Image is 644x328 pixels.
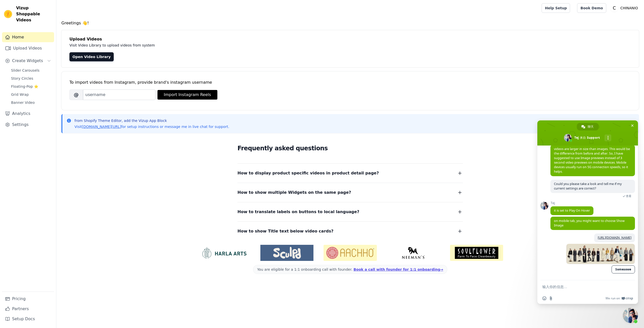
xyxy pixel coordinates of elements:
button: Create Widgets [2,56,54,66]
a: Open Video Library [69,52,114,61]
h4: Upload Videos [69,36,631,42]
span: Story Circles [11,76,33,81]
a: Setup Docs [2,314,54,324]
span: 关闭聊天 [630,123,635,128]
a: Somesowe [612,265,635,273]
span: it is set to Play On Hover [554,208,590,213]
p: CHINANIO [618,4,640,13]
span: We run on [606,296,620,300]
button: How to show multiple Widgets on the same page? [237,189,463,196]
button: How to show Title text below video cards? [237,228,463,235]
a: Analytics [2,109,54,119]
img: HarlaArts [197,247,250,259]
div: 关闭聊天 [623,308,638,323]
span: Could you please take a look and tell me if my current settings are correct? [554,182,622,191]
span: Create Widgets [12,58,43,64]
a: Pricing [2,294,54,304]
span: Grid Wrap [11,92,29,97]
img: Soulflower [450,245,503,261]
input: username [83,89,155,100]
a: [DOMAIN_NAME][URL] [82,125,121,129]
a: Floating-Pop ⭐ [8,83,54,90]
span: @ [69,89,83,100]
span: How to show Title text below video cards? [237,228,334,235]
span: Vizup Shoppable Videos [16,5,52,23]
a: Help Setup [542,3,570,13]
a: Banner Video [8,99,54,106]
a: Story Circles [8,75,54,82]
span: How to translate labels on buttons to local language? [237,208,359,215]
button: Import Instagram Reels [157,90,217,100]
a: Slider Carousels [8,67,54,74]
div: To import videos from Instagram, provide brand's instagram username [69,79,631,85]
p: Visit Video Library to upload videos from system [69,42,295,48]
a: [URL][DOMAIN_NAME] [598,236,631,240]
a: We run onCrisp [606,296,633,300]
span: Floating-Pop ⭐ [11,84,38,89]
span: 查看 [626,194,631,198]
button: How to translate labels on buttons to local language? [237,208,463,215]
span: Crisp [626,296,633,300]
h2: Frequently asked questions [237,143,463,153]
a: Home [2,32,54,42]
span: Tej [550,201,593,205]
img: Sculpd US [260,247,313,259]
span: Banner Video [11,100,35,105]
h4: Greetings 👋! [61,20,639,26]
span: 聊天 [588,123,594,130]
span: How to show multiple Widgets on the same page? [237,189,351,196]
p: from Shopify Theme Editor, add the Vizup App Block [74,118,229,123]
span: 插入表情符号 [542,296,546,300]
a: Upload Videos [2,43,54,53]
span: Slider Carousels [11,68,39,73]
button: C CHINANIO [610,4,640,13]
img: Aachho [324,245,377,261]
a: Grid Wrap [8,91,54,98]
img: Vizup [4,10,12,18]
button: How to display product specific videos in product detail page? [237,170,463,177]
a: Book Demo [577,3,606,13]
div: 聊天 [577,123,599,130]
text: C [613,6,616,11]
div: 更多频道 [605,134,611,141]
span: videos are larger in size than images. This would be the difference from before and after. So, I ... [554,147,630,174]
span: on mobile tab, you might want to choose Show Image [554,219,625,227]
textarea: 输入你的信息… [542,285,622,289]
img: Neeman's [387,247,440,259]
span: 发送文件 [549,296,553,300]
a: Settings [2,120,54,130]
p: Visit for setup instructions or message me in live chat for support. [74,124,229,129]
a: Partners [2,304,54,314]
a: Book a call with founder for 1:1 onboarding [353,267,443,271]
span: How to display product specific videos in product detail page? [237,170,379,177]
